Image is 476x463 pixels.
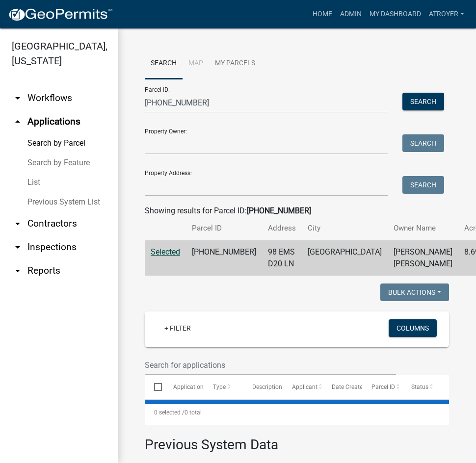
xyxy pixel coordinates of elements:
span: Application Number [173,384,227,390]
th: Address [262,217,302,240]
button: Columns [389,319,437,337]
datatable-header-cell: Status [402,375,442,399]
a: + Filter [157,319,199,337]
span: Applicant [292,384,317,390]
i: arrow_drop_down [12,265,24,277]
datatable-header-cell: Select [145,375,163,399]
datatable-header-cell: Type [203,375,243,399]
a: My Parcels [209,48,261,79]
button: Search [402,176,444,194]
a: Admin [336,5,366,24]
div: Showing results for Parcel ID: [145,205,449,217]
span: Parcel ID [371,384,395,390]
datatable-header-cell: Date Created [322,375,362,399]
input: Search for applications [145,355,396,375]
span: Status [411,384,428,390]
span: Description [252,384,282,390]
i: arrow_drop_down [12,241,24,253]
td: 98 EMS D20 LN [262,240,302,276]
i: arrow_drop_down [12,218,24,230]
a: Search [145,48,183,79]
button: Bulk Actions [380,283,449,301]
td: [GEOGRAPHIC_DATA] [302,240,388,276]
th: City [302,217,388,240]
a: My Dashboard [366,5,425,24]
datatable-header-cell: Description [243,375,283,399]
span: Date Created [332,384,366,390]
i: arrow_drop_down [12,92,24,104]
div: 0 total [145,400,449,425]
h3: Previous System Data [145,425,449,455]
a: Selected [151,247,180,257]
strong: [PHONE_NUMBER] [247,206,311,215]
datatable-header-cell: Application Number [163,375,203,399]
button: Search [402,93,444,110]
a: atroyer [425,5,468,24]
span: 0 selected / [154,409,185,416]
button: Search [402,134,444,152]
td: [PERSON_NAME] [PERSON_NAME] [388,240,458,276]
th: Parcel ID [186,217,262,240]
datatable-header-cell: Applicant [283,375,322,399]
th: Owner Name [388,217,458,240]
datatable-header-cell: Parcel ID [362,375,402,399]
i: arrow_drop_up [12,116,24,128]
span: Type [213,384,226,390]
a: Home [309,5,336,24]
td: [PHONE_NUMBER] [186,240,262,276]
